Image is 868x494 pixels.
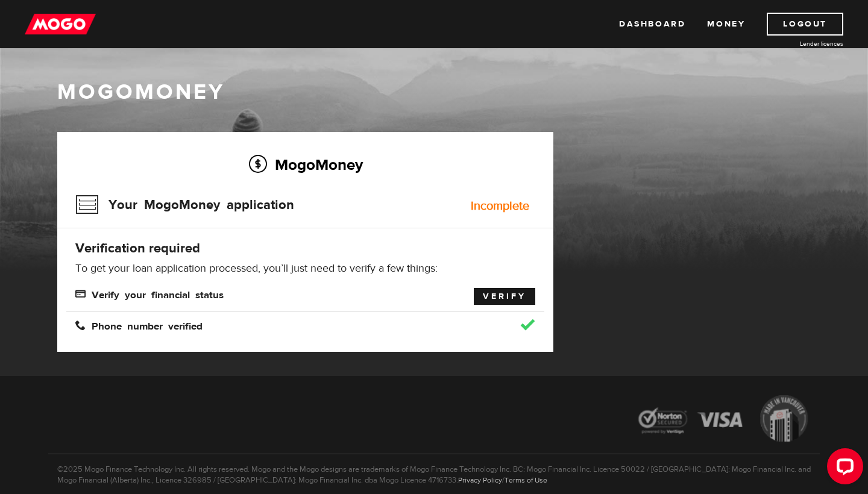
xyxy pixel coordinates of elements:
h2: MogoMoney [75,152,535,177]
span: Phone number verified [75,320,203,330]
img: legal-icons-92a2ffecb4d32d839781d1b4e4802d7b.png [627,386,820,454]
a: Privacy Policy [458,475,502,485]
span: Verify your financial status [75,289,224,299]
a: Logout [767,13,843,36]
h1: MogoMoney [57,80,811,105]
div: Incomplete [471,200,529,212]
a: Money [707,13,745,36]
p: To get your loan application processed, you’ll just need to verify a few things: [75,261,535,276]
img: mogo_logo-11ee424be714fa7cbb0f0f49df9e16ec.png [25,13,96,36]
a: Lender licences [753,39,843,48]
h4: Verification required [75,240,535,257]
iframe: LiveChat chat widget [817,443,868,494]
p: ©2025 Mogo Finance Technology Inc. All rights reserved. Mogo and the Mogo designs are trademarks ... [48,454,820,486]
a: Terms of Use [505,475,547,485]
a: Dashboard [619,13,685,36]
h3: Your MogoMoney application [75,189,294,220]
a: Verify [474,288,535,305]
